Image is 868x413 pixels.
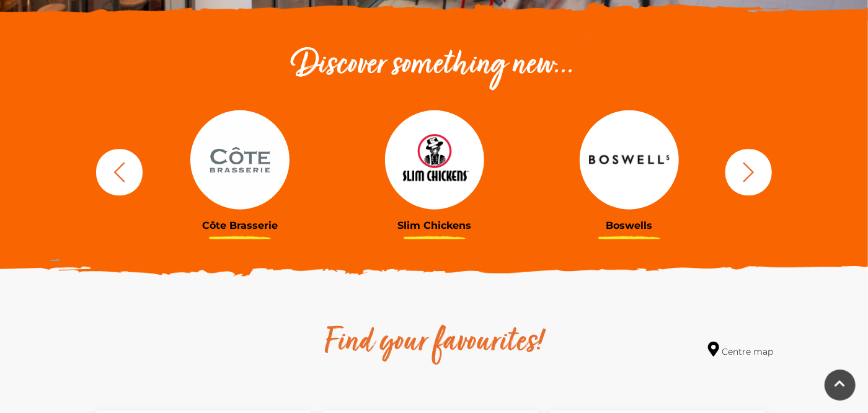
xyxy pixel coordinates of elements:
a: Boswells [541,110,717,231]
a: Slim Chickens [347,110,523,231]
h3: Boswells [541,220,717,231]
h2: Find your favourites! [208,323,660,363]
h2: Discover something new... [90,46,778,86]
a: Centre map [708,342,773,358]
h3: Côte Brasserie [152,220,328,231]
h3: Slim Chickens [347,220,523,231]
a: Côte Brasserie [152,110,328,231]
